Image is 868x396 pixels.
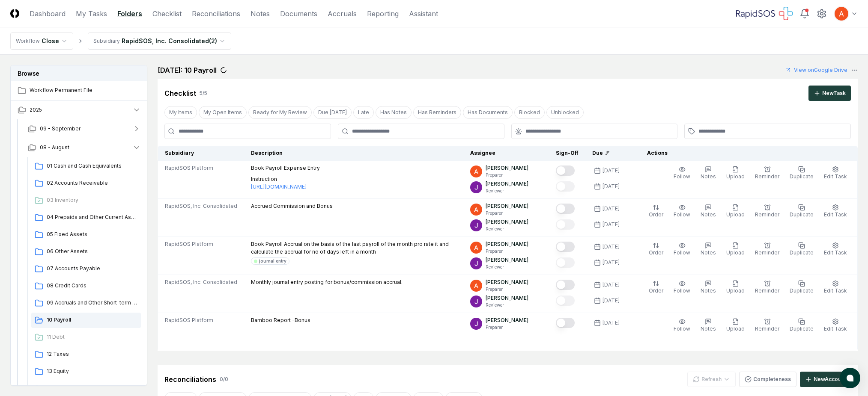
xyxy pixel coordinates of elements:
[726,211,745,218] span: Upload
[486,202,528,210] p: [PERSON_NAME]
[725,278,746,296] button: Upload
[755,211,779,218] span: Reminder
[486,302,528,308] p: Reviewer
[822,89,846,97] div: New Task
[93,37,120,45] div: Subsidiary
[672,202,692,220] button: Follow
[840,368,860,388] button: atlas-launcher
[726,325,745,332] span: Upload
[486,278,528,286] p: [PERSON_NAME]
[701,287,716,294] span: Notes
[220,375,228,383] div: 0 / 0
[725,202,746,220] button: Upload
[701,173,716,180] span: Notes
[470,219,482,231] img: ACg8ocKTC56tjQR6-o9bi8poVV4j_qMfO6M0RniyL9InnBgkmYdNig=s96-c
[824,249,847,256] span: Edit Task
[47,333,137,341] span: 11 Debt
[753,316,781,334] button: Reminder
[514,106,545,119] button: Blocked
[30,86,141,94] span: Workflow Permanent File
[367,9,399,19] a: Reporting
[647,278,665,296] button: Order
[556,296,575,306] button: Mark complete
[546,106,584,119] button: Unblocked
[603,319,620,327] div: [DATE]
[835,7,848,21] img: ACg8ocK3mdmu6YYpaRl40uhUUGu9oxSxFSb1vbjsnEih2JuwAH1PGA=s96-c
[486,324,528,331] p: Preparer
[47,196,137,204] span: 03 Inventory
[699,278,718,296] button: Notes
[10,9,19,18] img: Logo
[739,372,796,387] button: Completeness
[785,66,847,74] a: View onGoogle Drive
[11,65,147,81] h3: Browse
[674,287,690,294] span: Follow
[31,261,141,277] a: 07 Accounts Payable
[47,231,137,238] span: 05 Fixed Assets
[30,106,42,114] span: 2025
[556,257,575,268] button: Mark complete
[470,296,482,307] img: ACg8ocKTC56tjQR6-o9bi8poVV4j_qMfO6M0RniyL9InnBgkmYdNig=s96-c
[31,159,141,174] a: 01 Cash and Cash Equivalents
[165,316,213,324] span: RapidSOS Platform
[699,202,718,220] button: Notes
[824,173,847,180] span: Edit Task
[244,146,463,161] th: Description
[470,242,482,254] img: ACg8ocK3mdmu6YYpaRl40uhUUGu9oxSxFSb1vbjsnEih2JuwAH1PGA=s96-c
[280,9,317,19] a: Documents
[603,221,620,228] div: [DATE]
[165,164,213,172] span: RapidSOS Platform
[470,165,482,177] img: ACg8ocK3mdmu6YYpaRl40uhUUGu9oxSxFSb1vbjsnEih2JuwAH1PGA=s96-c
[11,81,148,100] a: Workflow Permanent File
[192,9,240,19] a: Reconciliations
[251,240,456,256] p: Book Payroll Accrual on the basis of the last payroll of the month pro rate it and calculate the ...
[31,278,141,294] a: 08 Credit Cards
[822,164,849,182] button: Edit Task
[814,375,846,383] div: New Account
[486,210,528,216] p: Preparer
[31,347,141,362] a: 12 Taxes
[31,330,141,345] a: 11 Debt
[470,204,482,216] img: ACg8ocK3mdmu6YYpaRl40uhUUGu9oxSxFSb1vbjsnEih2JuwAH1PGA=s96-c
[556,204,575,214] button: Mark complete
[753,202,781,220] button: Reminder
[31,244,141,260] a: 06 Other Assets
[701,211,716,218] span: Notes
[21,138,148,157] button: 08 - August
[47,299,137,307] span: 09 Accruals and Other Short-term Liabilities
[486,248,528,254] p: Preparer
[251,9,270,19] a: Notes
[822,316,849,334] button: Edit Task
[486,294,528,302] p: [PERSON_NAME]
[16,37,40,45] div: Workflow
[725,240,746,258] button: Upload
[21,119,148,138] button: 09 - September
[603,297,620,304] div: [DATE]
[824,325,847,332] span: Edit Task
[117,9,142,19] a: Folders
[152,9,182,19] a: Checklist
[788,164,815,182] button: Duplicate
[822,240,849,258] button: Edit Task
[790,249,814,256] span: Duplicate
[549,146,585,161] th: Sign-Off
[824,287,847,294] span: Edit Task
[603,281,620,289] div: [DATE]
[31,227,141,242] a: 05 Fixed Assets
[40,144,69,151] span: 08 - August
[486,180,528,188] p: [PERSON_NAME]
[701,325,716,332] span: Notes
[251,316,310,324] p: Bamboo Report -Bonus
[486,188,528,194] p: Reviewer
[199,106,247,119] button: My Open Items
[556,318,575,328] button: Mark complete
[755,287,779,294] span: Reminder
[47,213,137,221] span: 04 Prepaids and Other Current Assets
[31,210,141,225] a: 04 Prepaids and Other Current Assets
[755,249,779,256] span: Reminder
[790,287,814,294] span: Duplicate
[470,257,482,269] img: ACg8ocKTC56tjQR6-o9bi8poVV4j_qMfO6M0RniyL9InnBgkmYdNig=s96-c
[31,193,141,208] a: 03 Inventory
[672,316,692,334] button: Follow
[353,106,374,119] button: Late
